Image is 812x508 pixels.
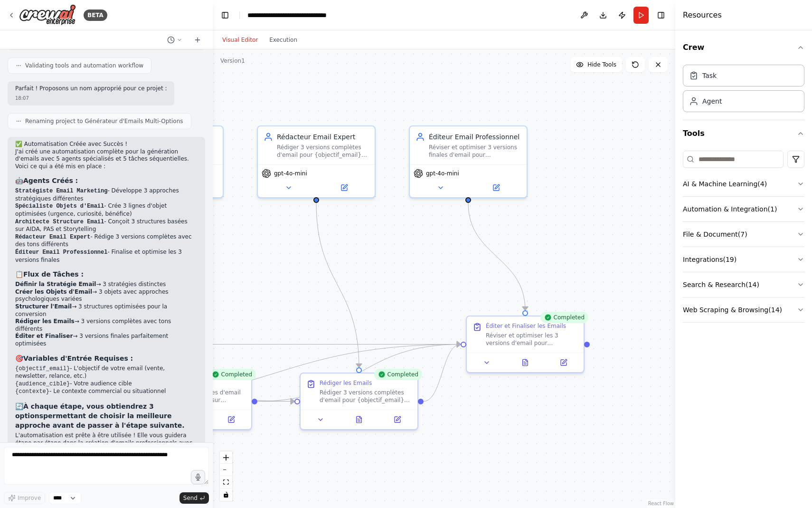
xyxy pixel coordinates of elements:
[15,365,70,372] code: {objectif_email}
[409,125,528,198] div: Éditeur Email ProfessionnelRéviser et optimiser 3 versions finales d'email pour {objectif_email} ...
[15,432,198,461] p: L'automatisation est prête à être utilisée ! Elle vous guidera étape par étape dans la création d...
[15,141,198,148] h2: ✅ Automatisation Créée avec Succès !
[25,62,143,69] span: Validating tools and automation workflow
[179,492,209,504] button: Send
[540,312,588,323] div: Completed
[220,451,232,501] div: React Flow controls
[15,303,198,318] li: → 3 structures optimisées pour la conversion
[19,4,76,26] img: Logo
[15,381,70,387] code: {audience_cible}
[84,10,107,21] div: BETA
[215,414,247,425] button: Open in side panel
[183,494,198,502] span: Send
[320,379,372,387] div: Rédiger les Emails
[247,10,354,20] nav: breadcrumb
[220,451,232,464] button: zoom in
[220,464,232,476] button: zoom out
[220,476,232,489] button: fit view
[683,34,804,61] button: Crew
[683,272,804,297] button: Search & Research(14)
[208,369,256,380] div: Completed
[133,373,252,430] div: CompletedConcevoir 3 structures d'email différentes alignées sur {objectif_email} et adaptées à {...
[429,132,521,142] div: Éditeur Email Professionnel
[547,357,580,368] button: Open in side panel
[570,57,622,72] button: Hide Tools
[683,120,804,147] button: Tools
[277,144,369,159] div: Rédiger 3 versions complètes d'email pour {objectif_email} en s'adressant à {audience_cible}. Cha...
[648,501,674,506] a: React Flow attribution
[15,148,198,171] p: J'ai créé une automatisation complète pour la génération d'emails avec 5 agents spécialisés et 5 ...
[683,10,722,21] h4: Resources
[15,176,198,185] h3: 🤖
[15,380,198,388] li: - Votre audience cible
[23,270,84,278] strong: Flux de Tâches :
[15,303,72,310] strong: Structurer l'Email
[424,340,461,406] g: Edge from ba88a93c-47ab-416f-bcf4-1ca8fa284f3a to 08e016ec-3b1f-4b5c-87f6-361f442acfbd
[15,318,75,325] strong: Rédiger les Emails
[15,388,49,395] code: {contexte}
[683,197,804,221] button: Automation & Integration(1)
[274,170,307,177] span: gpt-4o-mini
[277,132,369,142] div: Rédacteur Email Expert
[257,125,376,198] div: Rédacteur Email ExpertRédiger 3 versions complètes d'email pour {objectif_email} en s'adressant à...
[15,281,198,288] li: → 3 stratégies distinctes
[683,147,804,330] div: Tools
[15,203,104,210] code: Spécialiste Objets d'Email
[312,203,364,367] g: Edge from 73d54c62-f232-4bcb-a709-45fb9c6a0d91 to ba88a93c-47ab-416f-bcf4-1ca8fa284f3a
[190,34,205,46] button: Start a new chat
[374,369,422,380] div: Completed
[339,414,379,425] button: View output
[683,172,804,196] button: AI & Machine Learning(4)
[218,9,232,22] button: Hide left sidebar
[15,188,107,194] code: Stratégiste Email Marketing
[486,332,578,347] div: Réviser et optimiser les 3 versions d'email pour {objectif_email} destinées à {audience_cible}. P...
[702,96,722,106] div: Agent
[15,202,198,218] li: - Crée 3 lignes d'objet optimisées (urgence, curiosité, bénéfice)
[15,269,198,279] h3: 📋
[163,34,186,46] button: Switch to previous chat
[505,357,546,368] button: View output
[25,117,183,125] span: Renaming project to Générateur d'Emails Multi-Options
[191,470,205,484] button: Click to speak your automation idea
[683,247,804,272] button: Integrations(19)
[300,373,418,430] div: CompletedRédiger les EmailsRédiger 3 versions complètes d'email pour {objectif_email} en s'adress...
[15,333,73,339] strong: Éditer et Finaliser
[15,288,198,303] li: → 3 objets avec approches psychologiques variées
[220,489,232,501] button: toggle interactivity
[469,182,523,193] button: Open in side panel
[15,288,92,295] strong: Créer les Objets d'Email
[683,222,804,247] button: File & Document(7)
[15,354,198,363] h3: 🎯
[15,234,90,240] code: Rédacteur Email Expert
[486,322,566,330] div: Éditer et Finaliser les Emails
[466,316,585,373] div: CompletedÉditer et Finaliser les EmailsRéviser et optimiser les 3 versions d'email pour {objectif...
[463,203,530,310] g: Edge from 78f9cc21-d894-424f-ac0f-6cb802115dcb to 08e016ec-3b1f-4b5c-87f6-361f442acfbd
[15,402,198,430] h3: 🔄 permettant de choisir la meilleure approche avant de passer à l'étape suivante.
[257,340,461,406] g: Edge from 1db6182a-06e4-49bd-bf9d-1b9798ff43f2 to 08e016ec-3b1f-4b5c-87f6-361f442acfbd
[381,414,414,425] button: Open in side panel
[15,249,107,256] code: Éditeur Email Professionnel
[15,365,198,380] li: - L'objectif de votre email (vente, newsletter, relance, etc.)
[654,9,668,22] button: Hide right sidebar
[15,187,198,202] li: - Développe 3 approches stratégiques différentes
[15,218,198,233] li: - Conçoit 3 structures basées sur AIDA, PAS et Storytelling
[426,170,459,177] span: gpt-4o-mini
[23,177,78,184] strong: Agents Créés :
[683,61,804,120] div: Crew
[217,34,264,46] button: Visual Editor
[15,233,198,249] li: - Rédige 3 versions complètes avec des tons différents
[15,219,104,225] code: Architecte Structure Email
[220,57,245,65] div: Version 1
[429,144,521,159] div: Réviser et optimiser 3 versions finales d'email pour {objectif_email} destiné à {audience_cible}....
[15,281,96,288] strong: Définir la Stratégie Email
[320,389,412,404] div: Rédiger 3 versions complètes d'email pour {objectif_email} en s'adressant à {audience_cible}. Uti...
[15,95,167,102] div: 18:07
[15,85,167,93] p: Parfait ! Proposons un nom approprié pour ce projet :
[23,355,133,362] strong: Variables d'Entrée Requises :
[587,61,616,68] span: Hide Tools
[15,318,198,333] li: → 3 versions complètes avec tons différents
[4,492,45,504] button: Improve
[683,297,804,322] button: Web Scraping & Browsing(14)
[91,340,461,406] g: Edge from b0b26106-29b5-4269-bb09-52a977c23ca5 to 08e016ec-3b1f-4b5c-87f6-361f442acfbd
[15,333,198,347] li: → 3 versions finales parfaitement optimisées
